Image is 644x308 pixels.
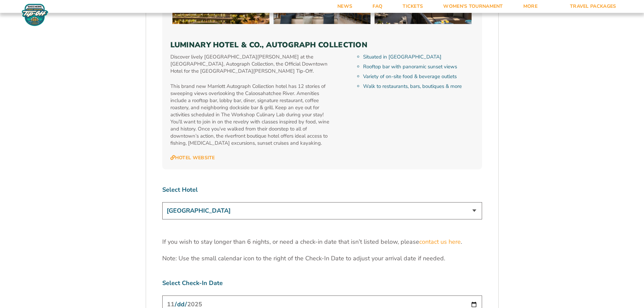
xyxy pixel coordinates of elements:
label: Select Hotel [162,186,482,194]
p: This brand new Marriott Autograph Collection hotel has 12 stories of sweeping views overlooking t... [170,83,332,147]
a: contact us here [419,238,461,246]
p: Discover lively [GEOGRAPHIC_DATA][PERSON_NAME] at the [GEOGRAPHIC_DATA], Autograph Collection, th... [170,53,332,75]
li: Rooftop bar with panoramic sunset views [363,63,474,70]
li: Variety of on-site food & beverage outlets [363,73,474,80]
p: If you wish to stay longer than 6 nights, or need a check-in date that isn’t listed below, please . [162,238,482,246]
h3: Luminary Hotel & Co., Autograph Collection [170,41,474,49]
li: Situated in [GEOGRAPHIC_DATA] [363,53,474,61]
a: Hotel Website [170,155,215,161]
p: Note: Use the small calendar icon to the right of the Check-In Date to adjust your arrival date i... [162,254,482,263]
img: Fort Myers Tip-Off [20,3,50,26]
li: Walk to restaurants, bars, boutiques & more [363,83,474,90]
label: Select Check-In Date [162,279,482,287]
